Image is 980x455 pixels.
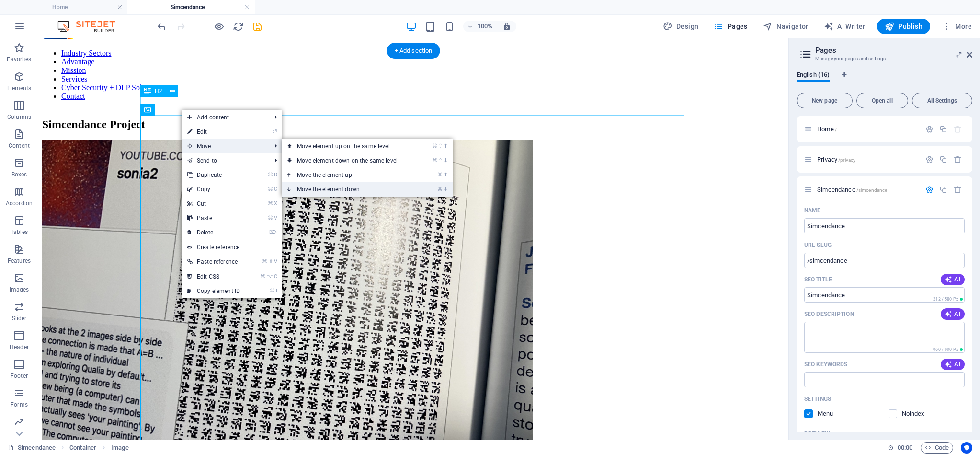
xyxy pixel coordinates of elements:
[916,98,968,104] span: All Settings
[925,155,934,163] div: Settings
[804,241,832,249] label: Last part of the URL for this page
[804,322,965,353] textarea: The text in search results and social media
[463,21,497,32] button: 100%
[282,153,417,168] a: ⌘⇧⬇Move element down on the same level
[804,253,965,268] input: Last part of the URL for this page
[478,21,493,32] h6: 100%
[11,401,28,408] p: Forms
[182,153,267,168] a: Send to
[438,157,443,163] i: ⇧
[438,143,443,149] i: ⇧
[502,22,511,31] i: On resize automatically adjust zoom level to fit chosen device.
[804,310,854,318] label: The text in search results and social media
[182,284,246,298] a: ⌘ICopy element ID
[111,442,128,454] span: Click to select. Double-click to edit
[432,157,437,163] i: ⌘
[804,276,832,283] label: The page title in search results and browser tabs
[432,143,437,149] i: ⌘
[182,110,267,125] span: Add content
[838,157,855,163] span: /privacy
[444,157,448,163] i: ⬇
[925,186,934,194] div: Settings
[888,442,913,454] h6: Session time
[268,172,273,178] i: ⌘
[274,172,277,178] i: D
[898,442,912,454] span: 00 00
[941,274,965,285] button: AI
[182,211,246,225] a: ⌘VPaste
[12,315,27,322] p: Slider
[7,56,31,63] p: Favorites
[861,98,904,104] span: Open all
[127,2,255,12] h4: Simcendance
[942,22,972,31] span: More
[282,182,417,197] a: ⌘⬇Move the element down
[274,200,277,207] i: X
[801,98,848,104] span: New page
[444,143,448,149] i: ⬆
[902,409,933,418] p: Instruct search engines to exclude this page from search results.
[7,84,32,92] p: Elements
[268,186,273,192] i: ⌘
[945,310,961,318] span: AI
[659,19,703,34] button: Design
[274,273,277,280] i: C
[7,113,31,121] p: Columns
[804,395,831,403] p: Settings
[925,442,949,454] span: Code
[232,21,244,32] button: reload
[954,155,962,163] div: Remove
[921,442,953,454] button: Code
[8,257,31,265] p: Features
[939,186,947,194] div: Duplicate
[282,168,417,182] a: ⌘⬆Move the element up
[856,93,908,108] button: Open all
[804,361,847,368] p: SEO Keywords
[814,126,921,132] div: Home/
[804,310,854,318] p: SEO Description
[714,22,747,31] span: Pages
[274,186,277,192] i: C
[663,22,699,31] span: Design
[437,186,443,192] i: ⌘
[804,276,832,283] p: SEO Title
[262,258,267,265] i: ⌘
[156,21,167,32] button: undo
[931,346,965,353] span: Calculated pixel length in search results
[156,21,167,32] i: Undo: Change image (Ctrl+Z)
[10,343,29,351] p: Header
[804,207,820,214] p: Name
[941,308,965,320] button: AI
[824,22,866,31] span: AI Writer
[814,187,921,193] div: Simcendance/simcendance
[273,128,277,135] i: ⏎
[939,125,947,133] div: Duplicate
[252,21,263,32] i: Save (Ctrl+S)
[8,442,56,454] a: Click to cancel selection. Double-click to open Pages
[939,155,947,163] div: Duplicate
[11,171,27,178] p: Boxes
[820,19,869,34] button: AI Writer
[931,296,965,303] span: Calculated pixel length in search results
[817,156,855,163] span: Click to open page
[69,442,128,454] nav: breadcrumb
[954,125,962,133] div: The startpage cannot be deleted
[213,21,225,32] button: Click here to leave preview mode and continue editing
[759,19,812,34] button: Navigator
[856,187,888,193] span: /simcendance
[945,361,961,368] span: AI
[444,186,448,192] i: ⬇
[797,93,853,108] button: New page
[182,269,246,284] a: ⌘⌥CEdit CSS
[269,258,273,265] i: ⇧
[933,297,958,302] span: 212 / 580 Px
[182,225,246,240] a: ⌦Delete
[69,442,96,454] span: Click to select. Double-click to edit
[6,199,33,207] p: Accordion
[387,43,440,59] div: + Add section
[938,19,976,34] button: More
[274,258,277,265] i: V
[877,19,930,34] button: Publish
[941,359,965,370] button: AI
[276,288,277,294] i: I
